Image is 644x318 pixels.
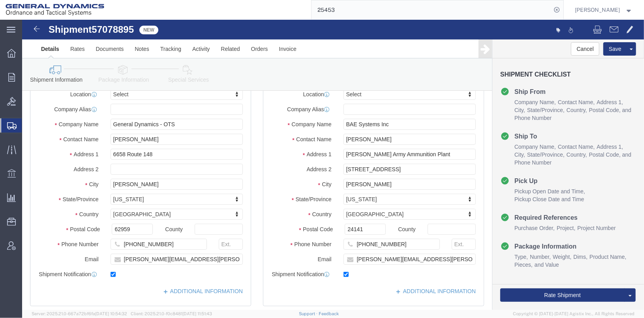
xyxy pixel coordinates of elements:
[312,0,552,19] input: Search for shipment number, reference number
[6,4,104,16] img: logo
[22,20,644,310] iframe: FS Legacy Container
[182,311,212,316] span: [DATE] 11:51:43
[575,5,633,15] button: [PERSON_NAME]
[131,311,212,316] span: Client: 2025.21.0-f0c8481
[32,311,127,316] span: Server: 2025.21.0-667a72bf6fa
[319,311,339,316] a: Feedback
[513,311,635,317] span: Copyright © [DATE]-[DATE] Agistix Inc., All Rights Reserved
[299,311,319,316] a: Support
[575,6,620,14] span: Tim Schaffer
[95,311,127,316] span: [DATE] 10:54:32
